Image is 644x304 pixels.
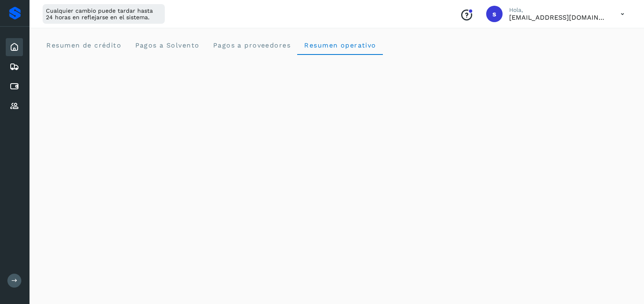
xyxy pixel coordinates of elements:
[6,97,23,115] div: Proveedores
[212,41,291,49] span: Pagos a proveedores
[6,38,23,56] div: Inicio
[134,41,199,49] span: Pagos a Solvento
[509,14,608,21] p: smedina@niagarawater.com
[6,77,23,95] div: Cuentas por pagar
[509,7,608,14] p: Hola,
[43,4,165,24] div: Cualquier cambio puede tardar hasta 24 horas en reflejarse en el sistema.
[46,41,121,49] span: Resumen de crédito
[6,58,23,76] div: Embarques
[304,41,376,49] span: Resumen operativo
